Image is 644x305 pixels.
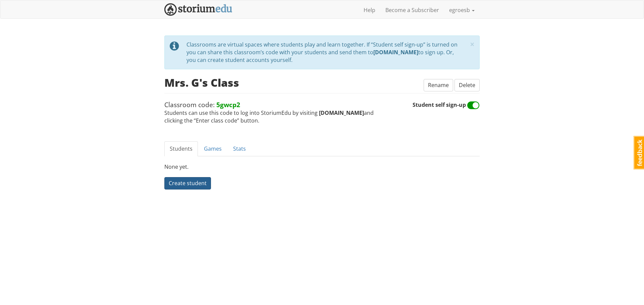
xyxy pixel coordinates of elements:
[199,141,227,156] a: Games
[164,3,232,16] img: StoriumEDU
[186,41,468,64] div: Classrooms are virtual spaces where students play and learn together. If “Student self sign-up” i...
[164,177,211,189] button: Create student
[424,79,453,91] button: Rename
[413,101,480,109] span: Student self sign-up
[164,163,189,170] span: None yet.
[428,81,449,89] span: Rename
[169,179,207,187] span: Create student
[164,100,413,125] span: Students can use this code to log into StoriumEdu by visiting and clicking the “Enter class code”...
[164,100,240,109] span: Classroom code:
[470,39,475,50] span: ×
[164,141,198,156] a: Students
[216,100,240,109] strong: 5gwcp2
[228,141,251,156] a: Stats
[380,2,444,18] a: Become a Subscriber
[319,109,364,117] strong: [DOMAIN_NAME]
[373,49,418,56] strong: [DOMAIN_NAME]
[444,2,480,18] a: egroesb
[164,77,239,88] h2: Mrs. G's Class
[359,2,380,18] a: Help
[454,79,480,91] button: Delete
[459,81,475,89] span: Delete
